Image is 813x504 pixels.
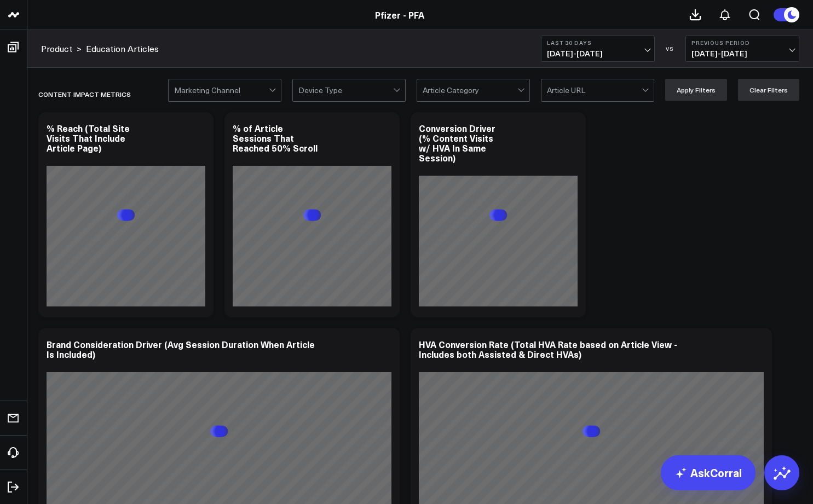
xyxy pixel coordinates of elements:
button: Clear Filters [738,79,799,101]
a: Product [41,43,72,55]
a: Pfizer - PFA [375,9,424,21]
a: Education Articles [86,43,159,55]
div: VS [660,45,680,52]
button: Apply Filters [665,79,727,101]
b: Previous Period [691,39,793,46]
div: > [41,43,82,55]
div: % of Article Sessions That Reached 50% Scroll [233,122,318,154]
button: Last 30 Days[DATE]-[DATE] [541,36,655,62]
div: % Reach (Total Site Visits That Include Article Page) [47,122,130,154]
div: Conversion Driver (% Content Visits w/ HVA In Same Session) [419,122,495,164]
a: AskCorral [661,455,756,490]
div: HVA Conversion Rate (Total HVA Rate based on Article View - Includes both Assisted & Direct HVAs) [419,338,677,360]
button: Previous Period[DATE]-[DATE] [685,36,799,62]
span: [DATE] - [DATE] [547,49,649,58]
b: Last 30 Days [547,39,649,46]
div: Content Impact Metrics [38,82,131,107]
span: [DATE] - [DATE] [691,49,793,58]
div: Brand Consideration Driver (Avg Session Duration When Article Is Included) [47,338,315,360]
